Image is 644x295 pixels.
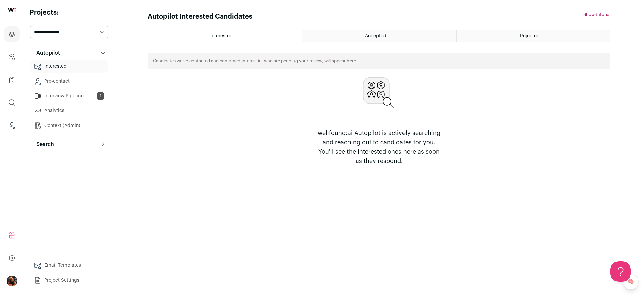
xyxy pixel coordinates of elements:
a: Project Settings [30,274,108,287]
p: wellfound:ai Autopilot is actively searching and reaching out to candidates for you. You'll see t... [315,128,443,166]
a: Accepted [302,30,456,42]
a: Company Lists [4,72,20,88]
button: Show tutorial [583,12,610,17]
h1: Autopilot Interested Candidates [148,12,252,21]
a: Pre-contact [30,75,108,88]
p: Candidates we’ve contacted and confirmed interest in, who are pending your review, will appear here. [153,58,357,64]
a: Interview Pipeline1 [30,89,108,103]
a: Leads (Backoffice) [4,117,20,134]
h2: Projects: [30,8,108,17]
a: Company and ATS Settings [4,49,20,65]
a: Projects [4,26,20,42]
a: Context (Admin) [30,119,108,132]
a: Email Templates [30,259,108,272]
iframe: Help Scout Beacon - Open [610,261,631,282]
a: Interested [30,60,108,73]
span: 1 [97,92,104,100]
span: Interested [210,34,233,38]
p: Autopilot [32,49,60,57]
a: Analytics [30,104,108,117]
img: wellfound-shorthand-0d5821cbd27db2630d0214b213865d53afaa358527fdda9d0ea32b1df1b89c2c.svg [8,8,16,12]
a: Rejected [457,30,610,42]
img: 13968079-medium_jpg [7,276,17,286]
a: 🧠 [623,274,639,290]
button: Search [30,138,108,151]
span: Accepted [365,34,386,38]
button: Autopilot [30,46,108,60]
p: Search [32,140,54,148]
span: Rejected [520,34,540,38]
button: Open dropdown [7,276,17,286]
